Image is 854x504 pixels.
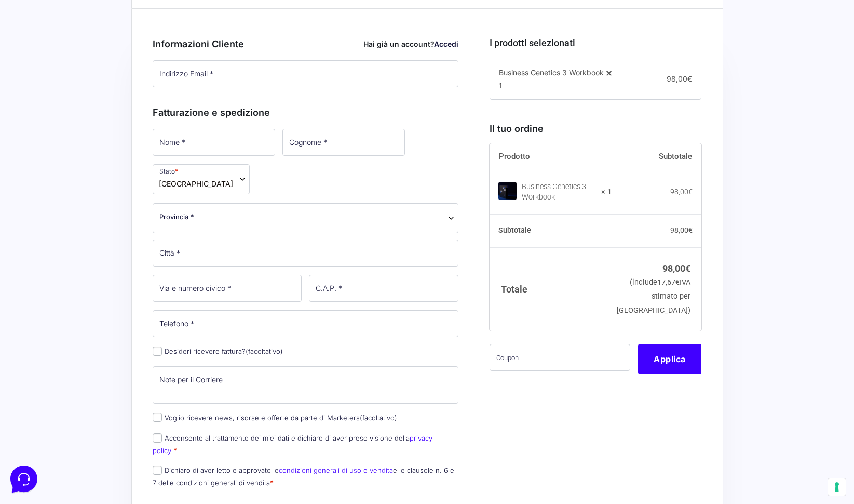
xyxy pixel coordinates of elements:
span: (facoltativo) [246,347,283,355]
input: Telefono * [153,310,459,337]
input: Coupon [490,344,630,371]
input: Cerca un articolo... [23,151,170,162]
button: Applica [638,344,701,374]
label: Desideri ricevere fattura? [153,347,283,355]
input: Desideri ricevere fattura?(facoltativo) [153,347,162,356]
a: Accedi [434,39,458,48]
span: Italia [159,178,233,189]
th: Totale [490,247,612,331]
button: Messaggi [72,334,136,357]
input: Città * [153,240,459,267]
span: € [688,188,693,196]
h3: I prodotti selezionati [490,36,701,50]
small: (include IVA stimato per [GEOGRAPHIC_DATA]) [617,278,690,315]
button: Le tue preferenze relative al consenso per le tecnologie di tracciamento [828,478,846,496]
bdi: 98,00 [670,188,693,196]
h2: Ciao da Marketers 👋 [8,8,174,25]
p: Home [31,348,49,357]
div: Business Genetics 3 Workbook [522,182,594,203]
div: Hai già un account? [363,38,458,49]
span: 17,67 [657,278,680,287]
input: Via e numero civico * [153,275,302,302]
h3: Informazioni Cliente [153,37,459,51]
button: Inizia una conversazione [17,87,191,108]
th: Subtotale [490,214,612,247]
span: (facoltativo) [360,414,397,422]
label: Voglio ricevere news, risorse e offerte da parte di Marketers [153,414,397,422]
input: Indirizzo Email * [153,60,459,87]
span: Le tue conversazioni [17,42,88,50]
span: 98,00 [667,74,692,83]
img: dark [33,58,54,79]
input: Dichiaro di aver letto e approvato lecondizioni generali di uso e venditae le clausole n. 6 e 7 d... [153,466,162,475]
button: Home [8,334,72,357]
span: Business Genetics 3 Workbook [499,68,604,77]
a: Apri Centro Assistenza [111,129,191,137]
strong: × 1 [601,187,612,197]
span: Provincia [153,203,459,233]
img: dark [50,58,71,79]
h3: Fatturazione e spedizione [153,105,459,120]
bdi: 98,00 [670,226,693,234]
span: € [685,263,690,274]
input: Acconsento al trattamento dei miei dati e dichiaro di aver preso visione dellaprivacy policy [153,433,162,443]
bdi: 98,00 [662,263,690,274]
input: Voglio ricevere news, risorse e offerte da parte di Marketers(facoltativo) [153,413,162,422]
a: privacy policy [153,434,432,454]
span: € [675,278,680,287]
span: Stato [153,164,250,194]
span: Provincia * [159,211,194,222]
input: Nome * [153,129,275,156]
span: € [687,74,692,83]
span: € [688,226,693,234]
span: Inizia una conversazione [67,94,153,102]
a: condizioni generali di uso e vendita [279,466,393,474]
label: Acconsento al trattamento dei miei dati e dichiaro di aver preso visione della [153,434,432,454]
span: 1 [499,81,502,90]
p: Messaggi [90,348,118,357]
span: Trova una risposta [17,129,81,137]
img: dark [17,58,37,79]
input: C.A.P. * [309,275,458,302]
img: Business Genetics 3 Workbook [498,182,517,200]
th: Prodotto [490,143,612,170]
button: Aiuto [135,334,199,357]
input: Cognome * [282,129,405,156]
th: Subtotale [612,143,702,170]
iframe: Customerly Messenger Launcher [8,463,39,495]
label: Dichiaro di aver letto e approvato le e le clausole n. 6 e 7 delle condizioni generali di vendita [153,466,454,486]
h3: Il tuo ordine [490,122,701,136]
p: Aiuto [160,348,175,357]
